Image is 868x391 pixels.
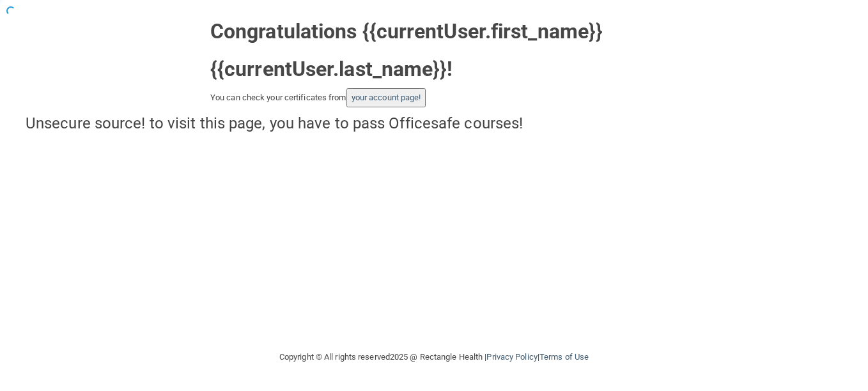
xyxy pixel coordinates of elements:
a: your account page! [352,93,421,102]
div: Copyright © All rights reserved 2025 @ Rectangle Health | | [201,337,667,378]
strong: Congratulations {{currentUser.first_name}} {{currentUser.last_name}}! [210,19,603,81]
h4: Unsecure source! to visit this page, you have to pass Officesafe courses! [26,115,842,132]
button: your account page! [346,88,426,107]
div: You can check your certificates from [210,88,658,107]
a: Privacy Policy [486,352,537,362]
a: Terms of Use [539,352,589,362]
